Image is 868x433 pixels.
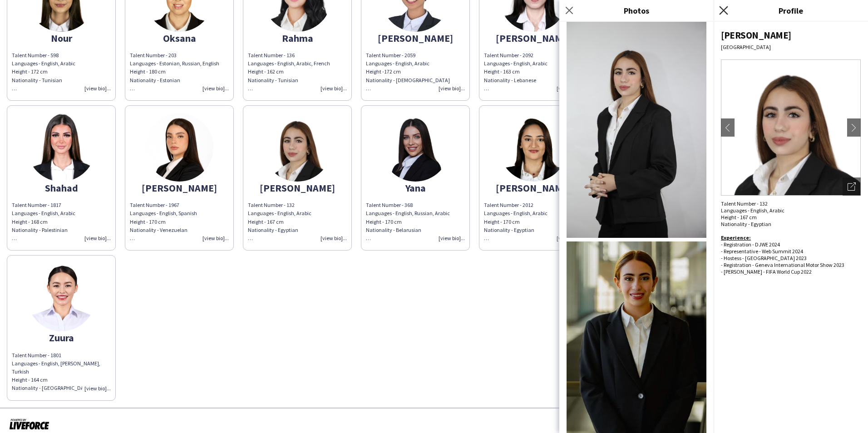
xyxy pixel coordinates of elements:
img: thumb-22a80c24-cb5f-4040-b33a-0770626b616f.png [27,113,95,182]
div: [PERSON_NAME] [721,29,861,41]
div: [PERSON_NAME] [248,184,347,192]
div: Languages - English, Arabic [12,59,111,93]
img: thumb-206d261e-41fc-481b-b7ca-5b9af4b37221.jpg [145,113,213,182]
div: Nour [12,34,111,42]
img: thumb-2e0034d6-7930-4ae6-860d-e19d2d874555.png [263,113,331,182]
div: Oksana [130,34,229,42]
div: Languages - English, Arabic [12,209,111,234]
div: [GEOGRAPHIC_DATA] [721,44,861,50]
span: Talent Number - 1817 [12,202,61,208]
span: Talent Number - 132 Languages - English, Arabic Height - 167 cm Nationality - Egyptian [248,202,311,241]
div: Rahma [248,34,347,42]
div: [PERSON_NAME] [366,34,465,42]
span: Talent Number - 1967 Languages - English, Spanish Height - 170 cm Nationality - Venezuelan [130,202,197,241]
div: Shahad [12,184,111,192]
div: - Hostess - [GEOGRAPHIC_DATA] 2023 [721,255,861,261]
span: Height - 162 cm [248,68,284,75]
span: Talent Number - 368 Languages - English, Russian, Arabic Height - 170 cm [366,202,450,225]
div: Zuura [12,334,111,342]
img: thumb-a12b3c91-694c-4f83-9c11-78f853c9de3f.png [499,113,567,182]
div: Height - 168 cm Nationality - Palestinian [12,218,111,234]
div: [PERSON_NAME] [484,184,583,192]
span: Talent Number - 2059 Languages - English, Arabic Height -172 cm Nationality - [DEMOGRAPHIC_DATA] [366,52,450,84]
span: Languages - English, Arabic, French [248,60,330,67]
b: Experience: [721,234,751,241]
h3: Profile [714,5,868,16]
img: Crew photo 687464 [567,12,706,237]
div: - Registration - Geneva International Motor Show 2023 [721,261,861,268]
img: Powered by Liveforce [9,418,49,430]
h3: Photos [559,5,714,16]
span: Talent Number - 2012 Languages - English, Arabic Height - 170 cm [484,202,547,225]
span: Languages - Estonian, Russian, English Height - 180 cm Nationality - Estonian [130,60,219,92]
div: Open photos pop-in [843,177,861,196]
div: - Representative - Web Summit 2024 [721,248,861,255]
div: Yana [366,184,465,192]
span: Nationality - Tunisian [248,77,298,84]
div: [PERSON_NAME] [484,34,583,42]
img: thumb-28cefeae-8aba-45b7-be80-2f4c9873d728.png [381,113,449,182]
div: Height - 172 cm Nationality - Tunisian [12,68,111,93]
span: Talent Number - 598 [12,52,59,59]
span: Talent Number - 136 [248,52,295,59]
img: thumb-2dd4f16f-2cf0-431a-a234-a6062c0993fc.png [27,263,95,331]
span: Talent Number - 1801 Languages - English, [PERSON_NAME], Turkish Height - 164 cm Nationality - [G... [12,352,100,392]
img: Crew avatar or photo [721,59,861,196]
div: - Registration - DJWE 2024 [721,241,861,248]
span: Talent Number - 132 Languages - English, Arabic Height - 167 cm Nationality - Egyptian [721,200,784,227]
span: Talent Number - 203 [130,52,177,59]
div: [PERSON_NAME] [130,184,229,192]
div: - [PERSON_NAME] - FIFA World Cup 2022 [721,268,861,275]
div: Nationality - Belarusian [366,226,465,242]
span: Talent Number - 2092 Languages - English, Arabic Height - 163 cm Nationality - Lebanese [484,52,547,84]
span: Nationality - Egyptian [484,226,534,233]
